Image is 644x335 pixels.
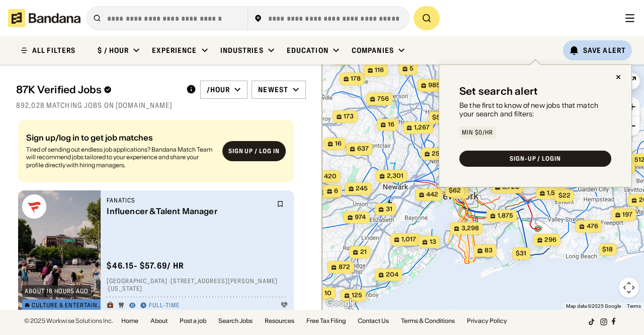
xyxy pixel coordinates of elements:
[149,302,180,310] div: Full-time
[387,172,404,180] span: 2,301
[228,148,280,156] div: Sign up / Log in
[619,278,639,298] button: Map camera controls
[107,260,184,271] div: $ 46.15 - $57.69 / hr
[386,205,392,214] span: 31
[24,318,113,324] div: © 2025 Workwise Solutions Inc.
[377,95,389,103] span: 756
[356,184,368,193] span: 245
[334,187,338,195] span: 6
[32,302,102,308] div: Culture & Entertainment
[432,113,443,121] span: $51
[459,85,538,97] div: Set search alert
[287,46,329,55] div: Education
[388,120,394,129] span: 16
[622,211,632,219] span: 197
[428,81,440,90] span: 985
[401,318,455,324] a: Terms & Conditions
[459,101,611,118] div: Be the first to know of new jobs that match your search and filters:
[502,183,519,191] span: 5,728
[430,238,436,246] span: 13
[22,194,46,219] img: Fanatics logo
[516,249,526,257] span: $31
[16,116,306,310] div: grid
[8,9,80,27] img: Bandana logotype
[386,271,398,279] span: 204
[544,236,556,244] span: 296
[510,156,561,162] div: SIGN-UP / LOGIN
[426,190,438,199] span: 442
[587,222,598,231] span: 476
[265,318,294,324] a: Resources
[462,129,493,136] div: Min $0/hr
[335,140,342,148] span: 16
[220,46,264,55] div: Industries
[325,297,358,310] a: Open this area in Google Maps (opens a new window)
[152,46,197,55] div: Experience
[325,289,332,298] span: 10
[98,46,129,55] div: $ / hour
[498,212,513,220] span: 1,875
[150,318,168,324] a: About
[16,101,306,110] div: 892,028 matching jobs on [DOMAIN_NAME]
[352,291,362,300] span: 125
[566,303,621,309] span: Map data ©2025 Google
[32,47,75,54] div: ALL FILTERS
[583,46,626,55] div: Save Alert
[558,191,571,199] span: $22
[207,85,230,94] div: /hour
[351,75,361,83] span: 178
[107,277,288,293] div: [GEOGRAPHIC_DATA] · [STREET_ADDRESS][PERSON_NAME] · [US_STATE]
[627,303,641,309] a: Terms (opens in new tab)
[410,64,414,73] span: 5
[344,112,354,121] span: 173
[107,196,271,205] div: Fanatics
[16,84,178,96] div: 87K Verified Jobs
[325,297,358,310] img: Google
[107,207,271,216] div: Influencer & Talent Manager
[306,318,346,324] a: Free Tax Filing
[357,145,369,153] span: 637
[467,318,507,324] a: Privacy Policy
[358,318,389,324] a: Contact Us
[602,245,613,253] span: $18
[25,288,89,294] div: about 18 hours ago
[461,224,479,233] span: 3,298
[121,318,138,324] a: Home
[180,318,206,324] a: Post a job
[355,213,366,222] span: 974
[26,146,214,169] div: Tired of sending out endless job applications? Bandana Match Team will recommend jobs tailored to...
[547,189,563,197] span: 1,569
[432,150,440,158] span: 25
[339,263,350,272] span: 872
[324,172,337,181] span: 420
[218,318,253,324] a: Search Jobs
[26,133,214,142] div: Sign up/log in to get job matches
[352,46,394,55] div: Companies
[360,248,367,256] span: 21
[414,123,430,132] span: 1,267
[258,85,288,94] div: Newest
[401,235,416,244] span: 1,017
[485,246,493,255] span: 83
[375,66,384,75] span: 116
[449,186,461,194] span: $62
